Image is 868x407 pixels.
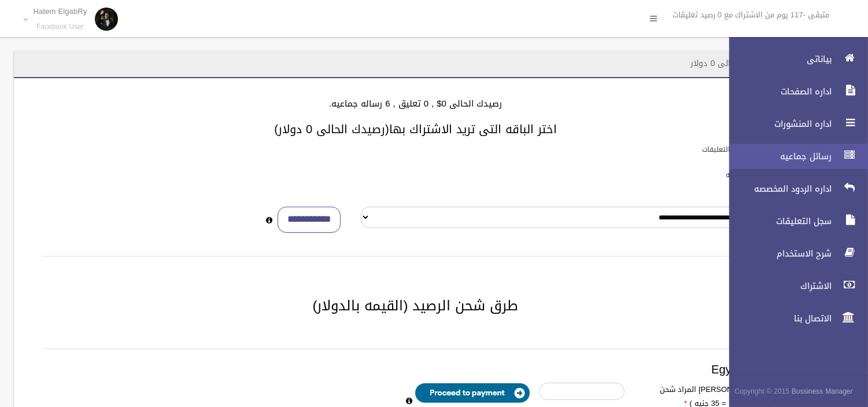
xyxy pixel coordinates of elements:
a: رسائل جماعيه [719,144,868,169]
span: Copyright © 2015 [734,385,789,398]
a: اداره الردود المخصصه [719,176,868,201]
span: سجل التعليقات [719,215,835,227]
h2: طرق شحن الرصيد (القيمه بالدولار) [28,298,803,313]
h4: رصيدك الحالى 0$ , 0 تعليق , 6 رساله جماعيه. [28,99,803,109]
a: سجل التعليقات [719,208,868,234]
a: اداره المنشورات [719,111,868,137]
small: Facebook User [34,23,87,31]
h3: اختر الباقه التى تريد الاشتراك بها(رصيدك الحالى 0 دولار) [28,123,803,135]
strong: Bussiness Manager [792,385,853,398]
a: شرح الاستخدام [719,241,868,266]
span: اداره الصفحات [719,86,835,97]
span: اداره الردود المخصصه [719,183,835,195]
p: Hatem ElgabRy [34,7,87,16]
a: اداره الصفحات [719,79,868,104]
a: بياناتى [719,46,868,72]
h3: Egypt payment [42,363,789,376]
span: الاتصال بنا [719,313,835,324]
span: رسائل جماعيه [719,151,835,162]
label: باقات الرسائل الجماعيه [726,168,793,181]
span: شرح الاستخدام [719,248,835,259]
span: الاشتراك [719,280,835,292]
a: الاشتراك [719,273,868,299]
span: بياناتى [719,53,835,65]
span: اداره المنشورات [719,118,835,130]
a: الاتصال بنا [719,306,868,331]
label: باقات الرد الالى على التعليقات [702,143,793,156]
header: الاشتراك - رصيدك الحالى 0 دولار [677,52,817,75]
